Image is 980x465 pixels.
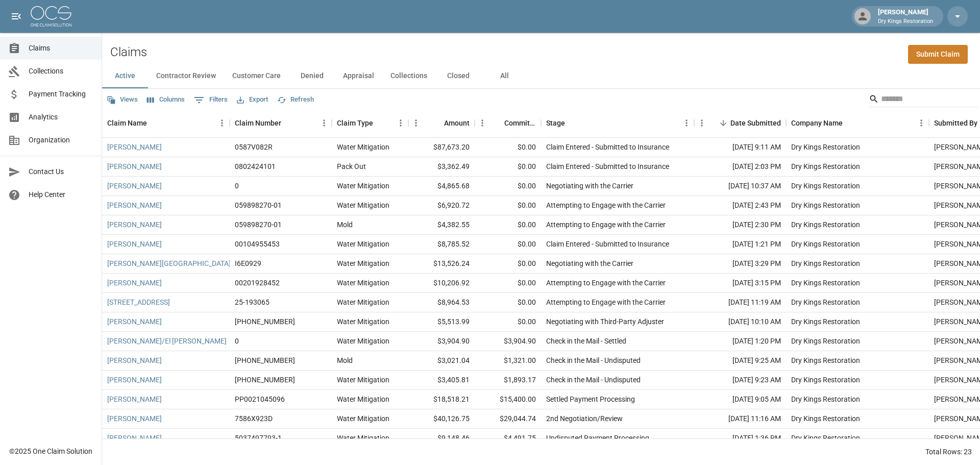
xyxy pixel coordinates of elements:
[6,6,27,27] button: open drawer
[235,413,273,424] div: 7586X923D
[235,161,276,172] div: 0802424101
[104,92,140,108] button: Views
[694,390,786,409] div: [DATE] 9:05 AM
[29,189,93,200] span: Help Center
[337,258,389,268] div: Water Mitigation
[546,297,666,307] div: Attempting to Engage with the Carrier
[235,355,295,365] div: 1006-30-9191
[337,297,389,307] div: Water Mitigation
[107,181,162,191] a: [PERSON_NAME]
[107,316,162,327] a: [PERSON_NAME]
[107,433,162,443] a: [PERSON_NAME]
[107,297,170,307] a: [STREET_ADDRESS]
[107,394,162,404] a: [PERSON_NAME]
[191,92,230,108] button: Show filters
[235,181,239,191] div: 0
[107,239,162,249] a: [PERSON_NAME]
[337,433,389,443] div: Water Mitigation
[791,433,860,443] div: Dry Kings Restoration
[791,375,860,385] div: Dry Kings Restoration
[337,413,389,424] div: Water Mitigation
[408,332,475,351] div: $3,904.90
[546,413,623,424] div: 2nd Negotiation/Review
[791,109,843,137] div: Company Name
[382,64,435,88] button: Collections
[316,115,332,131] button: Menu
[235,239,280,249] div: 00104955453
[234,92,271,108] button: Export
[107,336,227,346] a: [PERSON_NAME]/El [PERSON_NAME]
[408,429,475,448] div: $9,148.46
[144,92,187,108] button: Select columns
[694,312,786,332] div: [DATE] 10:10 AM
[490,116,504,130] button: Sort
[408,115,424,131] button: Menu
[934,109,977,137] div: Submitted By
[337,219,353,230] div: Mold
[791,355,860,365] div: Dry Kings Restoration
[235,278,280,288] div: 00201928452
[337,239,389,249] div: Water Mitigation
[230,109,332,137] div: Claim Number
[408,215,475,235] div: $4,382.55
[475,138,541,157] div: $0.00
[694,235,786,254] div: [DATE] 1:21 PM
[475,196,541,215] div: $0.00
[107,258,231,268] a: [PERSON_NAME][GEOGRAPHIC_DATA]
[435,64,481,88] button: Closed
[546,142,669,152] div: Claim Entered - Submitted to Insurance
[541,109,694,137] div: Stage
[475,109,541,137] div: Committed Amount
[475,351,541,371] div: $1,321.00
[565,116,579,130] button: Sort
[694,409,786,429] div: [DATE] 11:16 AM
[730,109,781,137] div: Date Submitted
[546,433,649,443] div: Undisputed Payment Processing
[408,390,475,409] div: $18,518.21
[337,181,389,191] div: Water Mitigation
[694,115,709,131] button: Menu
[791,161,860,172] div: Dry Kings Restoration
[694,274,786,293] div: [DATE] 3:15 PM
[716,116,730,130] button: Sort
[408,371,475,390] div: $3,405.81
[791,336,860,346] div: Dry Kings Restoration
[408,196,475,215] div: $6,920.72
[408,351,475,371] div: $3,021.04
[235,200,282,210] div: 059898270-01
[235,219,282,230] div: 059898270-01
[475,332,541,351] div: $3,904.90
[694,138,786,157] div: [DATE] 9:11 AM
[546,109,565,137] div: Stage
[408,235,475,254] div: $8,785.52
[791,394,860,404] div: Dry Kings Restoration
[235,336,239,346] div: 0
[546,258,633,268] div: Negotiating with the Carrier
[31,6,71,27] img: ocs-logo-white-transparent.png
[791,200,860,210] div: Dry Kings Restoration
[546,394,635,404] div: Settled Payment Processing
[546,278,666,288] div: Attempting to Engage with the Carrier
[337,161,366,172] div: Pack Out
[337,394,389,404] div: Water Mitigation
[107,413,162,424] a: [PERSON_NAME]
[791,297,860,307] div: Dry Kings Restoration
[148,64,224,88] button: Contractor Review
[874,7,937,26] div: [PERSON_NAME]
[107,109,147,137] div: Claim Name
[694,109,786,137] div: Date Submitted
[337,355,353,365] div: Mold
[235,375,295,385] div: 1006-30-9191
[475,115,490,131] button: Menu
[475,157,541,177] div: $0.00
[235,258,261,268] div: I6E0929
[9,446,92,456] div: © 2025 One Claim Solution
[408,109,475,137] div: Amount
[29,166,93,177] span: Contact Us
[475,312,541,332] div: $0.00
[546,219,666,230] div: Attempting to Engage with the Carrier
[694,351,786,371] div: [DATE] 9:25 AM
[408,293,475,312] div: $8,964.53
[373,116,387,130] button: Sort
[110,45,147,60] h2: Claims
